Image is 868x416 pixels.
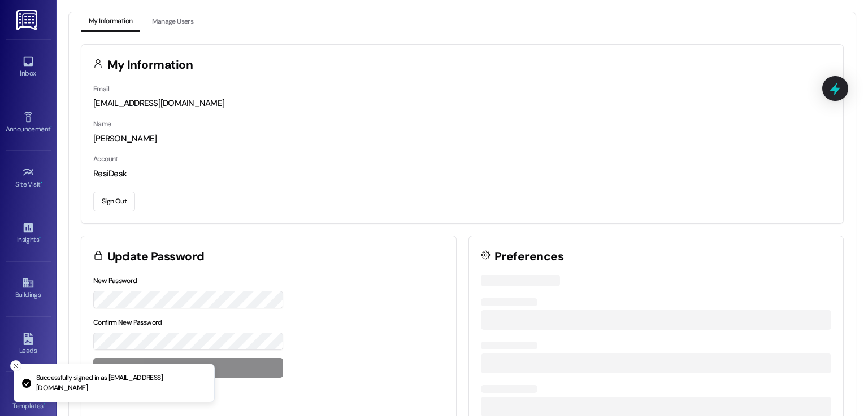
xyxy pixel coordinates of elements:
button: My Information [81,12,140,32]
button: Sign Out [93,192,135,211]
div: [PERSON_NAME] [93,133,831,145]
span: • [44,400,45,408]
label: Account [93,154,118,163]
span: • [50,123,52,131]
button: Close toast [10,360,21,371]
a: Templates • [6,384,51,415]
img: ResiDesk Logo [16,10,40,30]
span: • [39,234,41,242]
p: Successfully signed in as [EMAIL_ADDRESS][DOMAIN_NAME] [36,373,205,393]
label: Confirm New Password [93,318,162,327]
a: Inbox [6,52,51,82]
label: New Password [93,276,137,285]
h3: My Information [107,59,193,71]
span: • [41,179,42,187]
a: Buildings [6,273,51,304]
a: Site Visit • [6,163,51,193]
a: Leads [6,329,51,360]
h3: Update Password [107,251,205,263]
a: Insights • [6,218,51,249]
button: Manage Users [144,12,201,32]
label: Email [93,85,109,94]
h3: Preferences [494,251,563,263]
div: [EMAIL_ADDRESS][DOMAIN_NAME] [93,98,831,109]
div: ResiDesk [93,168,831,180]
label: Name [93,120,111,129]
